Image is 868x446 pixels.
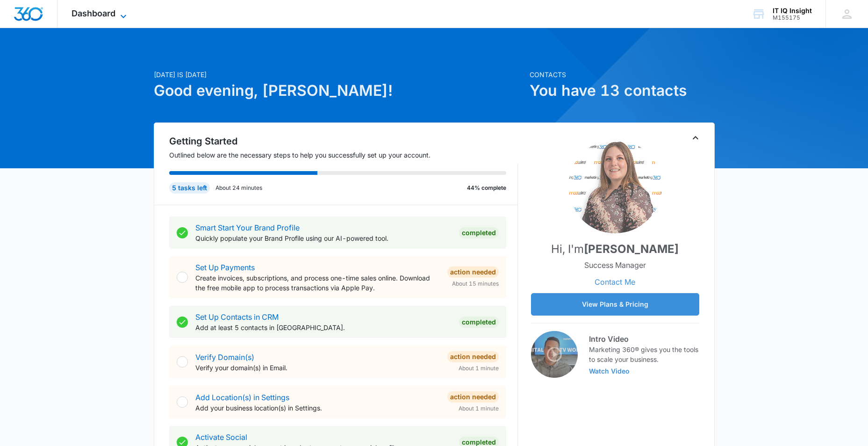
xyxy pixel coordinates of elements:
p: Add your business location(s) in Settings. [195,403,440,413]
div: Action Needed [447,391,499,403]
div: Completed [459,317,499,328]
a: Smart Start Your Brand Profile [195,223,300,232]
p: Outlined below are the necessary steps to help you successfully set up your account. [169,150,518,160]
p: Quickly populate your Brand Profile using our AI-powered tool. [195,233,452,243]
div: Completed [459,227,499,238]
img: Intro Video [531,331,578,378]
div: Action Needed [447,266,499,278]
strong: [PERSON_NAME] [584,242,679,256]
img: Alyssa Bauer [568,140,662,233]
button: Watch Video [589,368,630,374]
h2: Getting Started [169,134,518,148]
div: Action Needed [447,351,499,362]
div: account name [773,7,812,14]
span: About 1 minute [459,404,499,413]
button: Toggle Collapse [690,132,701,144]
span: Dashboard [72,8,115,18]
a: Set Up Contacts in CRM [195,312,279,322]
span: About 1 minute [459,364,499,373]
a: Activate Social [195,432,247,442]
p: Marketing 360® gives you the tools to scale your business. [589,345,699,364]
a: Add Location(s) in Settings [195,393,289,402]
h3: Intro Video [589,333,699,345]
p: Hi, I'm [551,241,679,258]
div: 5 tasks left [169,182,210,194]
p: Create invoices, subscriptions, and process one-time sales online. Download the free mobile app t... [195,273,440,293]
a: Verify Domain(s) [195,352,254,362]
h1: Good evening, [PERSON_NAME]! [154,79,524,102]
button: Contact Me [585,271,645,293]
span: About 15 minutes [452,280,499,288]
a: Set Up Payments [195,263,255,272]
p: Add at least 5 contacts in [GEOGRAPHIC_DATA]. [195,323,452,332]
button: View Plans & Pricing [531,293,699,316]
div: account id [773,14,812,21]
p: Success Manager [584,259,646,271]
p: About 24 minutes [215,184,262,192]
p: [DATE] is [DATE] [154,70,524,79]
h1: You have 13 contacts [530,79,715,102]
p: Verify your domain(s) in Email. [195,363,440,373]
p: Contacts [530,70,715,79]
p: 44% complete [467,184,506,192]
